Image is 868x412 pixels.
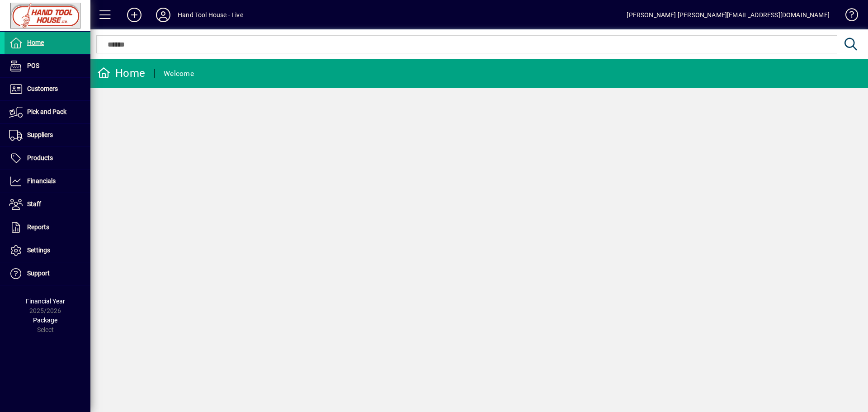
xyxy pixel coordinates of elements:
a: Staff [5,193,90,216]
span: Reports [27,223,49,231]
span: Customers [27,85,58,92]
div: Welcome [164,66,194,81]
button: Add [120,7,149,23]
span: Financials [27,177,56,185]
a: Reports [5,216,90,239]
div: Hand Tool House - Live [178,8,243,22]
a: Products [5,147,90,170]
a: Pick and Pack [5,101,90,123]
a: Financials [5,170,90,193]
span: Support [27,270,50,277]
span: Pick and Pack [27,108,66,115]
a: Support [5,262,90,285]
span: Products [27,154,53,161]
span: Suppliers [27,131,53,138]
span: Settings [27,246,50,254]
a: Settings [5,239,90,262]
span: Financial Year [26,298,65,305]
span: POS [27,62,39,69]
a: Suppliers [5,124,90,147]
div: Home [97,66,145,81]
div: [PERSON_NAME] [PERSON_NAME][EMAIL_ADDRESS][DOMAIN_NAME] [627,8,830,22]
span: Home [27,39,44,46]
button: Profile [149,7,178,23]
span: Package [33,317,57,324]
span: Staff [27,200,41,208]
a: Customers [5,78,90,100]
a: Knowledge Base [839,2,857,31]
a: POS [5,55,90,77]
